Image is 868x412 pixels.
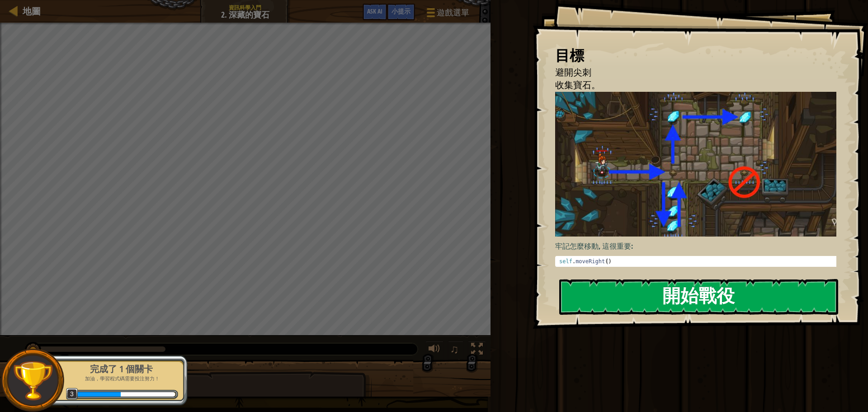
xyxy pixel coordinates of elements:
span: 遊戲選單 [437,7,469,19]
div: 目標 [555,45,836,66]
button: Ask AI [363,4,387,20]
img: 深藏的寶石 [555,92,843,237]
a: 地圖 [18,5,41,17]
li: 避開尖刺 [544,66,834,79]
span: 3 [66,388,78,400]
span: ♫ [450,342,459,356]
img: trophy.png [12,360,53,401]
span: 避開尖刺 [555,66,591,78]
button: 調整音量 [425,341,443,360]
p: 加油，學習程式碼需要投注努力！ [64,375,178,382]
div: 完成了 1 個關卡 [64,363,178,375]
span: Ask AI [367,7,382,15]
span: 收集寶石。 [555,79,600,91]
span: 小提示 [392,7,410,15]
span: 地圖 [23,5,41,17]
p: 牢記怎麼移動, 這很重要: [555,241,843,251]
li: 收集寶石。 [544,79,834,92]
button: ♫ [448,341,463,360]
button: 開始戰役 [559,279,838,315]
button: 切換全螢幕 [468,341,486,360]
button: 遊戲選單 [420,4,475,25]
